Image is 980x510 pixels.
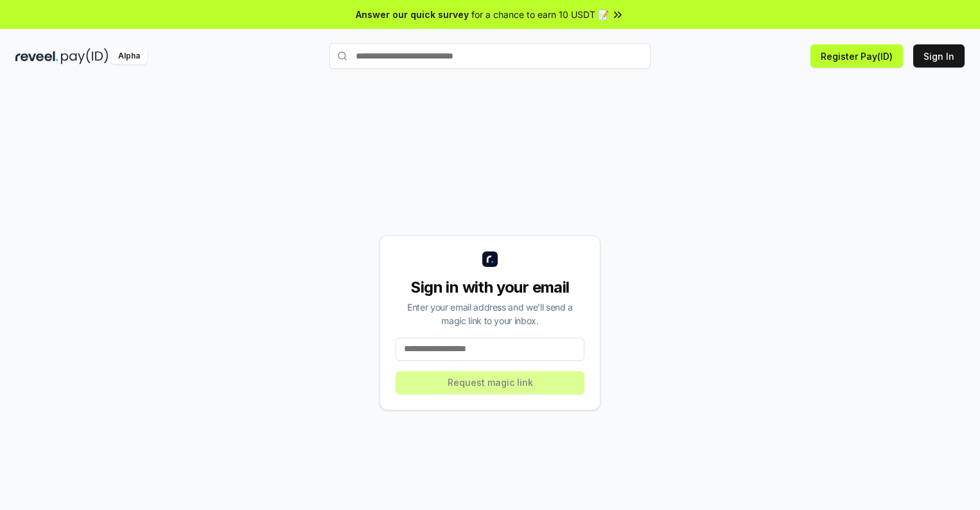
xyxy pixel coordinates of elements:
div: Enter your email address and we’ll send a magic link to your inbox. [396,300,584,327]
img: reveel_dark [15,48,58,64]
button: Sign In [913,44,965,68]
div: Alpha [111,48,147,64]
button: Register Pay(ID) [810,44,903,68]
img: pay_id [61,48,109,64]
img: logo_small [482,251,498,267]
div: Sign in with your email [396,277,584,298]
span: Answer our quick survey [356,8,469,21]
span: for a chance to earn 10 USDT 📝 [471,8,609,21]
